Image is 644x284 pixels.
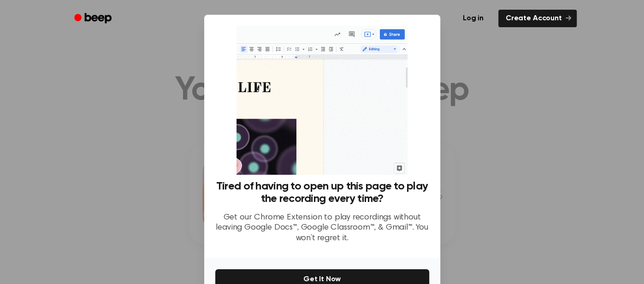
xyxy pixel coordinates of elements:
[498,10,577,27] a: Create Account
[215,213,429,244] p: Get our Chrome Extension to play recordings without leaving Google Docs™, Google Classroom™, & Gm...
[215,180,429,205] h3: Tired of having to open up this page to play the recording every time?
[68,10,120,28] a: Beep
[454,8,493,29] a: Log in
[236,26,408,175] img: Beep extension in action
